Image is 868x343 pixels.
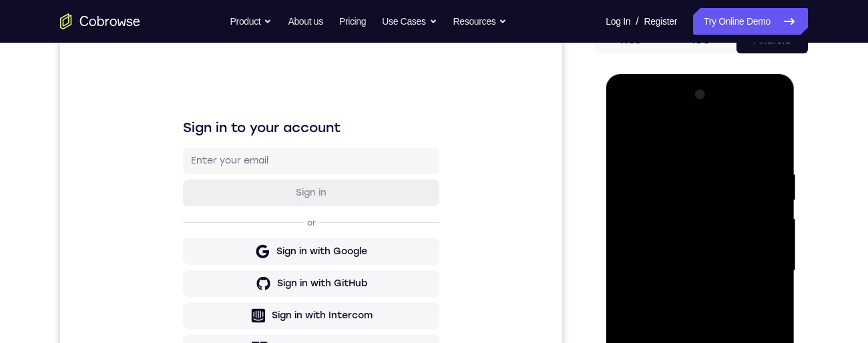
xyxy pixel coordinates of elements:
[123,276,379,302] button: Sign in with Intercom
[339,8,366,35] a: Pricing
[131,127,371,141] input: Enter your email
[453,8,507,35] button: Resources
[123,153,379,180] button: Sign in
[212,282,312,296] div: Sign in with Intercom
[288,8,322,35] a: About us
[60,13,140,29] a: Go to the home page
[216,218,307,232] div: Sign in with Google
[123,244,379,270] button: Sign in with GitHub
[213,314,311,328] div: Sign in with Zendesk
[636,13,638,29] span: /
[244,191,258,202] p: or
[123,212,379,238] button: Sign in with Google
[644,8,677,35] a: Register
[123,308,379,334] button: Sign in with Zendesk
[382,8,437,35] button: Use Cases
[693,8,808,35] a: Try Online Demo
[123,91,379,110] h1: Sign in to your account
[230,8,272,35] button: Product
[606,8,630,35] a: Log In
[217,250,307,264] div: Sign in with GitHub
